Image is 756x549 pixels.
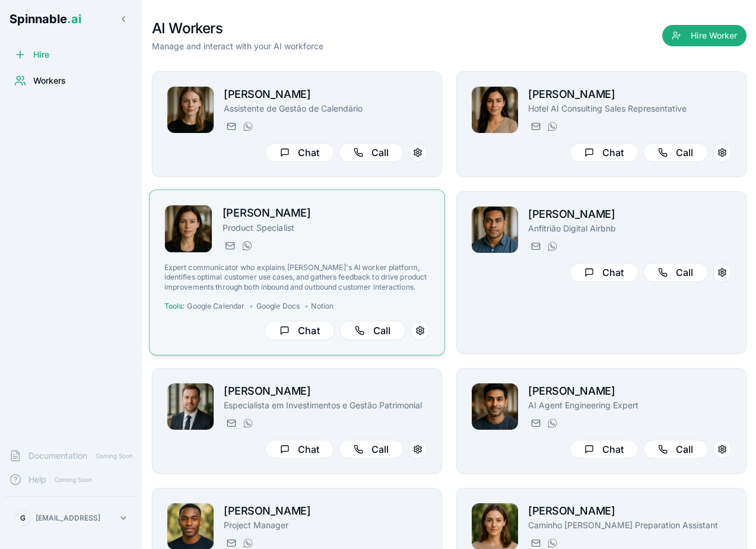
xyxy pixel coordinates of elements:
[548,538,557,548] img: WhatsApp
[548,242,557,251] img: WhatsApp
[472,207,518,253] img: João Vai
[256,302,300,311] span: Google Docs
[528,223,732,234] p: Anfitrião Digital Airbnb
[164,263,430,292] p: Expert communicator who explains [PERSON_NAME]'s AI worker platform, identifies optimal customer ...
[165,205,212,253] img: Amelia Green
[528,103,732,115] p: Hotel AI Consulting Sales Representative
[239,239,253,253] button: WhatsApp
[662,31,747,43] a: Hire Worker
[243,122,253,131] img: WhatsApp
[339,143,404,162] button: Call
[339,321,405,341] button: Call
[643,143,708,162] button: Call
[570,143,639,162] button: Chat
[528,119,542,134] button: Send email to rita.mansoor@getspinnable.ai
[224,519,427,531] p: Project Manager
[67,12,81,26] span: .ai
[242,241,252,250] img: WhatsApp
[243,538,253,548] img: WhatsApp
[662,25,747,46] button: Hire Worker
[570,440,639,459] button: Chat
[265,321,335,341] button: Chat
[304,302,309,311] span: •
[265,143,334,162] button: Chat
[545,239,559,253] button: WhatsApp
[528,239,542,253] button: Send email to joao.vai@getspinnable.ai
[224,399,427,411] p: Especialista em Investimentos e Gestão Patrimonial
[9,12,81,26] span: Spinnable
[548,418,557,428] img: WhatsApp
[167,383,214,430] img: Paul Santos
[311,302,333,311] span: Notion
[223,221,430,233] p: Product Specialist
[643,263,708,282] button: Call
[472,87,518,133] img: Rita Mansoor
[472,383,518,430] img: Manuel Mehta
[528,86,732,103] h2: [PERSON_NAME]
[223,205,430,222] h2: [PERSON_NAME]
[240,416,255,430] button: WhatsApp
[224,416,238,430] button: Send email to paul.santos@getspinnable.ai
[152,19,323,38] h1: AI Workers
[51,474,96,485] span: Coming Soon
[548,122,557,131] img: WhatsApp
[167,87,214,133] img: Nina Omar
[243,418,253,428] img: WhatsApp
[28,450,87,462] span: Documentation
[33,49,49,61] span: Hire
[240,119,255,134] button: WhatsApp
[164,302,185,311] span: Tools:
[20,513,26,523] span: G
[36,513,100,523] p: [EMAIL_ADDRESS]
[152,40,323,52] p: Manage and interact with your AI workforce
[528,399,732,411] p: AI Agent Engineering Expert
[224,86,427,103] h2: [PERSON_NAME]
[28,474,46,485] span: Help
[265,440,334,459] button: Chat
[545,119,559,134] button: WhatsApp
[224,119,238,134] button: Send email to nina.omar@getspinnable.ai
[224,503,427,519] h2: [PERSON_NAME]
[224,383,427,399] h2: [PERSON_NAME]
[223,239,237,253] button: Send email to amelia.green@getspinnable.ai
[187,302,244,311] span: Google Calendar
[33,75,66,87] span: Workers
[224,103,427,115] p: Assistente de Gestão de Calendário
[545,416,559,430] button: WhatsApp
[339,440,404,459] button: Call
[92,450,136,462] span: Coming Soon
[528,519,732,531] p: Caminho [PERSON_NAME] Preparation Assistant
[643,440,708,459] button: Call
[528,503,732,519] h2: [PERSON_NAME]
[249,302,253,311] span: •
[528,206,732,223] h2: [PERSON_NAME]
[9,506,133,530] button: G[EMAIL_ADDRESS]
[528,383,732,399] h2: [PERSON_NAME]
[528,416,542,430] button: Send email to manuel.mehta@getspinnable.ai
[570,263,639,282] button: Chat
